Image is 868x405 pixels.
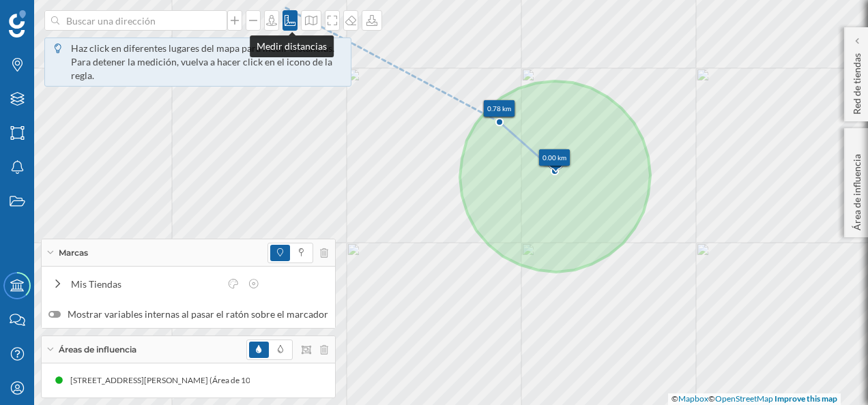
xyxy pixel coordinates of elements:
a: Improve this map [775,393,837,404]
span: Soporte [27,10,76,22]
label: Mostrar variables internas al pasar el ratón sobre el marcador [48,307,328,321]
p: Red de tiendas [850,48,864,115]
div: Haz click en diferentes lugares del mapa para medir distancias. Para detener la medición, vuelva ... [71,42,345,82]
p: Área de influencia [850,149,864,230]
img: Marker [547,149,564,177]
img: Geoblink Logo [9,10,26,37]
a: Mapbox [678,393,708,404]
div: [STREET_ADDRESS][PERSON_NAME] (Área de 1000 metros de radio) [70,374,326,387]
a: OpenStreetMap [715,393,773,404]
span: Áreas de influencia [59,344,136,356]
span: Marcas [59,247,88,259]
div: Medir distancias [250,35,334,57]
div: Mis Tiendas [71,277,220,291]
div: © © [668,393,841,405]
